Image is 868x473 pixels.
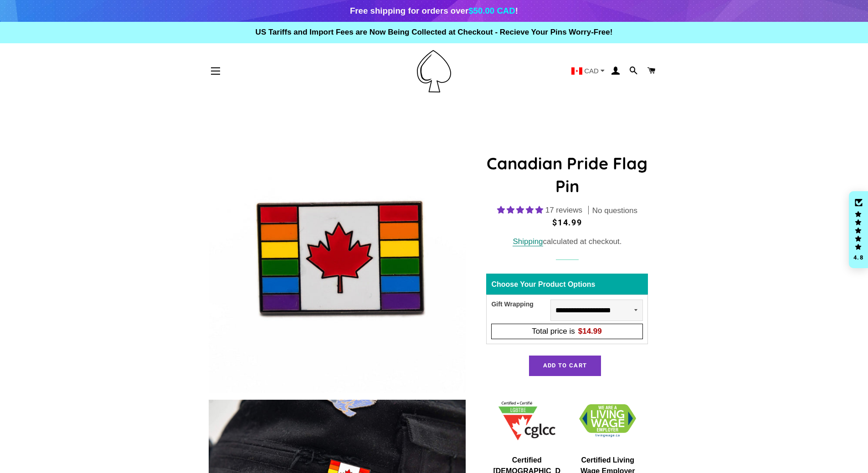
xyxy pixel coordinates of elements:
[498,402,555,440] img: 1705457225.png
[468,6,515,15] span: $50.00 CAD
[545,206,582,214] span: 17 reviews
[592,205,637,216] span: No questions
[486,236,648,248] div: calculated at checkout.
[578,327,602,336] span: $
[552,218,582,227] span: $14.99
[491,300,550,321] div: Gift Wrapping
[849,191,868,269] div: Click to open Judge.me floating reviews tab
[853,254,864,260] div: 4.8
[486,152,648,198] h1: Canadian Pride Flag Pin
[209,136,466,393] img: Canadian Pride Flag Enamel Pin Badge Rainbow Lapel LGBTQ Gay Gift For Her/Him - Pin Ace
[417,50,451,92] img: Pin-Ace
[543,362,587,369] span: Add to Cart
[529,356,601,376] button: Add to Cart
[350,5,518,17] div: Free shipping for orders over !
[497,206,545,214] span: 5.00 stars
[550,300,643,321] select: Gift Wrapping
[582,327,602,336] span: 14.99
[584,67,599,74] span: CAD
[486,274,648,295] div: Choose Your Product Options
[513,237,543,246] a: Shipping
[579,404,636,437] img: 1706832627.png
[494,326,640,338] div: Total price is$14.99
